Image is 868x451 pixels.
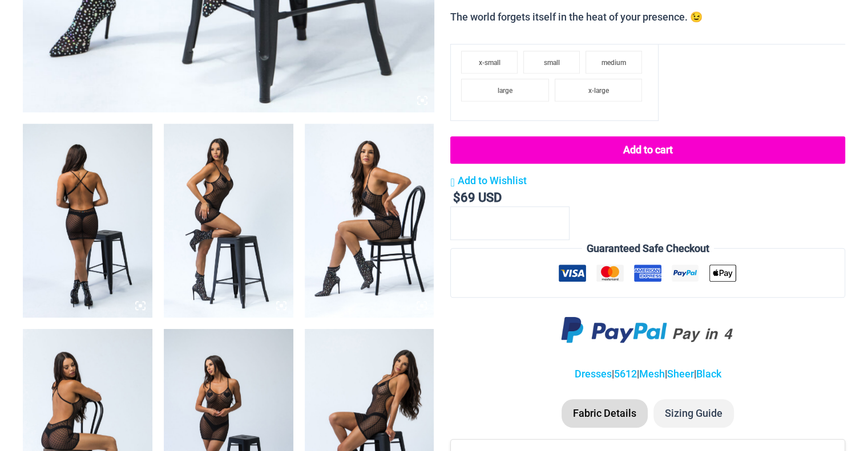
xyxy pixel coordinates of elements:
span: x-large [588,87,609,95]
li: large [461,79,549,101]
span: medium [601,59,626,67]
legend: Guaranteed Safe Checkout [582,240,714,257]
li: small [523,51,580,74]
button: Add to cart [450,136,845,164]
li: Sizing Guide [653,399,734,428]
a: Dresses [575,368,612,380]
li: x-small [461,51,518,74]
bdi: 69 USD [453,190,502,205]
img: Delta Black Hearts 5612 Dress [23,124,152,318]
a: 5612 [614,368,637,380]
li: medium [586,51,642,74]
span: x-small [479,59,500,67]
span: small [544,59,560,67]
span: Add to Wishlist [458,174,527,186]
span: large [498,87,512,95]
img: Delta Black Hearts 5612 Dress [305,124,434,318]
p: | | | | [450,365,845,383]
li: x-large [555,79,643,101]
span: $ [453,190,461,205]
img: Delta Black Hearts 5612 Dress [164,124,293,318]
a: Add to Wishlist [450,172,526,189]
li: Fabric Details [562,399,648,428]
input: Product quantity [450,206,570,240]
a: Mesh [639,368,665,380]
a: Black [696,368,721,380]
a: Sheer [667,368,694,380]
